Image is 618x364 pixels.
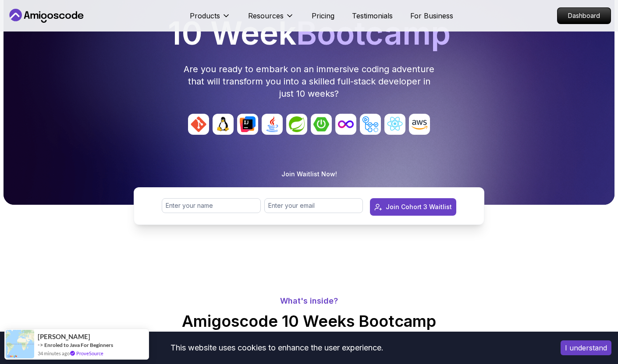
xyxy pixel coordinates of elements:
[7,17,611,49] h1: 10 Week
[558,8,611,24] p: Dashboard
[561,340,611,355] button: Accept cookies
[262,114,283,135] img: avatar_3
[360,114,381,135] img: avatar_7
[248,10,294,28] button: Resources
[190,10,231,28] button: Products
[248,10,284,21] p: Resources
[264,198,363,213] input: Enter your email
[286,114,307,135] img: avatar_4
[386,203,452,211] div: Join Cohort 3 Waitlist
[557,7,611,24] a: Dashboard
[281,170,337,178] p: Join Waitlist Now!
[6,330,34,358] img: provesource social proof notification image
[44,342,113,348] a: Enroled to Java For Beginners
[188,114,209,135] img: avatar_0
[370,198,456,216] button: Join Cohort 3 Waitlist
[38,350,70,356] span: 34 minutes ago
[183,63,435,100] p: Are you ready to embark on an immersive coding adventure that will transform you into a skilled f...
[213,114,234,135] img: avatar_1
[162,198,261,213] input: Enter your name
[410,10,453,21] a: For Business
[311,114,332,135] img: avatar_5
[237,114,258,135] img: avatar_2
[409,114,430,135] img: avatar_9
[312,10,334,21] a: Pricing
[38,341,43,348] span: ->
[76,350,103,357] a: ProveSource
[335,114,356,135] img: avatar_6
[38,333,90,341] span: [PERSON_NAME]
[384,114,405,135] img: avatar_8
[190,10,220,21] p: Products
[296,14,451,52] span: Bootcamp
[7,338,547,357] div: This website uses cookies to enhance the user experience.
[352,10,393,21] a: Testimonials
